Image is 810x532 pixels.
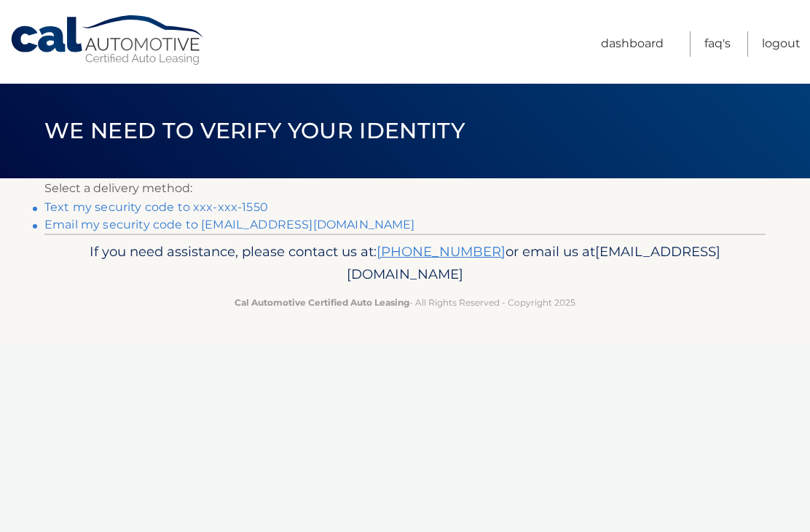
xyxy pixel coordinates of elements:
a: FAQ's [704,31,731,57]
a: Logout [762,31,801,57]
strong: Cal Automotive Certified Auto Leasing [235,297,409,308]
a: [PHONE_NUMBER] [377,243,506,260]
span: We need to verify your identity [44,117,465,144]
a: Dashboard [601,31,664,57]
p: If you need assistance, please contact us at: or email us at [54,240,756,287]
p: Select a delivery method: [44,178,766,199]
a: Cal Automotive [9,15,206,66]
a: Email my security code to [EMAIL_ADDRESS][DOMAIN_NAME] [44,218,415,231]
a: Text my security code to xxx-xxx-1550 [44,200,268,214]
p: - All Rights Reserved - Copyright 2025 [54,295,756,310]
